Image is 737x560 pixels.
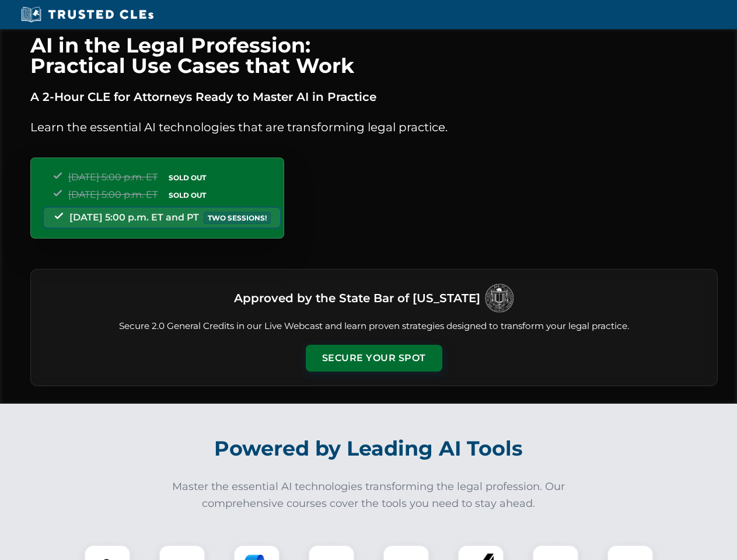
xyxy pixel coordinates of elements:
p: A 2-Hour CLE for Attorneys Ready to Master AI in Practice [30,87,718,106]
span: [DATE] 5:00 p.m. ET [68,189,158,200]
span: SOLD OUT [165,189,210,201]
h2: Powered by Leading AI Tools [46,428,692,469]
p: Learn the essential AI technologies that are transforming legal practice. [30,118,718,136]
img: Logo [485,283,514,313]
img: Trusted CLEs [18,6,157,23]
h1: AI in the Legal Profession: Practical Use Cases that Work [30,35,718,76]
span: SOLD OUT [165,171,210,184]
span: [DATE] 5:00 p.m. ET [68,171,158,183]
button: Secure Your Spot [306,345,442,372]
p: Master the essential AI technologies transforming the legal profession. Our comprehensive courses... [165,478,573,512]
h3: Approved by the State Bar of [US_STATE] [234,288,480,309]
p: Secure 2.0 General Credits in our Live Webcast and learn proven strategies designed to transform ... [45,320,703,333]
